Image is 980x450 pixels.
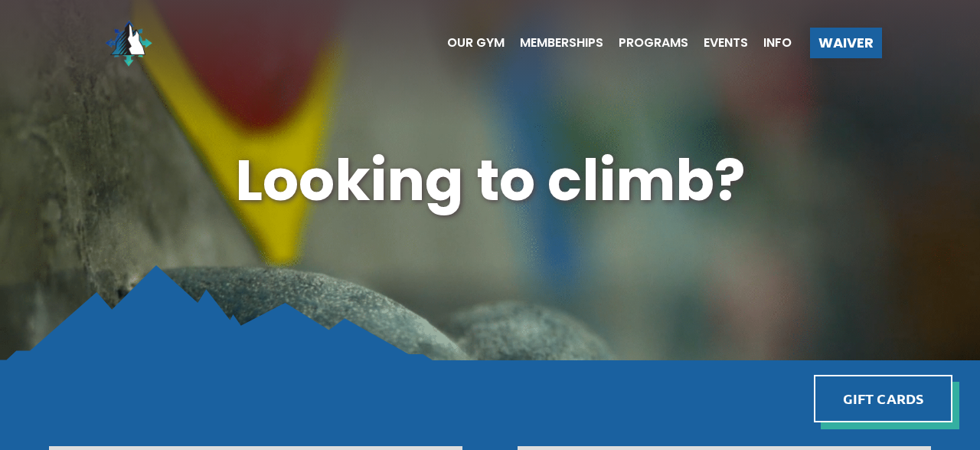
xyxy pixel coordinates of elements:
span: Events [704,37,748,49]
span: Waiver [818,36,874,50]
span: Info [763,37,792,49]
a: Programs [603,37,688,49]
a: Waiver [810,28,882,58]
span: Our Gym [447,37,505,49]
span: Memberships [520,37,603,49]
h1: Looking to climb? [49,140,931,220]
a: Info [748,37,792,49]
a: Events [688,37,748,49]
a: Our Gym [432,37,505,49]
a: Memberships [505,37,603,49]
img: North Wall Logo [98,12,159,74]
span: Programs [619,37,688,49]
